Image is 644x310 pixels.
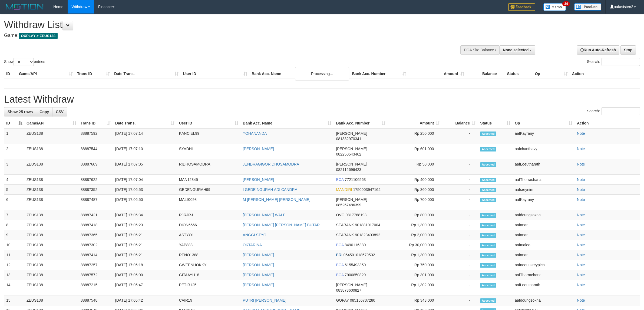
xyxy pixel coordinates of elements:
span: Copy 7721106563 to clipboard [345,177,366,182]
td: 14 [4,280,24,295]
span: Copy 7900850829 to clipboard [345,273,366,277]
td: aafsreynim [513,185,575,195]
td: [DATE] 17:06:53 [113,185,177,195]
td: 6 [4,195,24,210]
td: Rp 301,000 [388,270,442,280]
span: Copy 901823403892 to clipboard [355,233,380,237]
td: DION6666 [177,220,241,230]
span: BCA [336,243,344,247]
td: GWEENHOKKY [177,260,241,270]
td: ZEUS138 [24,250,78,260]
h1: Withdraw List [4,19,424,30]
th: Game/API: activate to sort column ascending [24,118,78,128]
th: Bank Acc. Number: activate to sort column ascending [334,118,388,128]
a: [PERSON_NAME] [243,283,274,287]
td: PETIR125 [177,280,241,295]
td: aafdoungsokna [513,295,575,305]
td: 88887544 [78,144,113,159]
span: None selected [503,48,529,52]
td: 13 [4,270,24,280]
img: MOTION_logo.png [4,3,45,11]
a: Note [577,131,585,136]
td: ZEUS138 [24,195,78,210]
a: Stop [620,45,636,55]
a: OKTARINA [243,243,262,247]
a: Note [577,253,585,257]
td: ZEUS138 [24,185,78,195]
span: [PERSON_NAME] [336,197,367,202]
a: Note [577,273,585,277]
a: [PERSON_NAME] [243,253,274,257]
a: Note [577,177,585,182]
span: SEABANK [336,233,354,237]
h1: Latest Withdraw [4,94,640,105]
td: - [442,280,478,295]
td: 88887548 [78,295,113,305]
a: [PERSON_NAME] WALE [243,213,286,217]
th: Action [570,69,640,79]
th: User ID: activate to sort column ascending [177,118,241,128]
td: ZEUS138 [24,270,78,280]
a: ANGGI STYO [243,233,266,237]
td: - [442,128,478,144]
td: Rp 2,000,000 [388,230,442,240]
td: [DATE] 17:07:10 [113,144,177,159]
th: Balance [466,69,505,79]
td: - [442,295,478,305]
td: 15 [4,295,24,305]
td: Rp 1,302,000 [388,280,442,295]
img: Feedback.jpg [508,3,535,11]
td: KANCIEL99 [177,128,241,144]
td: YAP888 [177,240,241,250]
span: Show 25 rows [8,110,33,114]
div: Processing... [295,67,349,80]
a: Note [577,162,585,166]
td: ZEUS138 [24,175,78,185]
a: Note [577,187,585,192]
th: ID [4,69,17,79]
td: Rp 343,000 [388,295,442,305]
span: Accepted [480,178,496,182]
td: [DATE] 17:07:04 [113,175,177,185]
td: Rp 250,000 [388,128,442,144]
td: 9 [4,230,24,240]
td: - [442,260,478,270]
td: aafKayrany [513,128,575,144]
td: aafanarl [513,220,575,230]
span: Accepted [480,198,496,202]
a: YOHANANDA [243,131,267,136]
a: M [PERSON_NAME] [PERSON_NAME] [243,197,311,202]
span: BCA [336,273,344,277]
td: ZEUS138 [24,220,78,230]
a: Note [577,298,585,302]
span: Accepted [480,213,496,218]
td: aafThorrachana [513,175,575,185]
td: ZEUS138 [24,230,78,240]
span: GOPAY [336,298,349,302]
td: aafchanthavy [513,144,575,159]
a: Run Auto-Refresh [577,45,619,55]
span: Accepted [480,253,496,258]
label: Search: [587,107,640,115]
span: OXPLAY > ZEUS138 [19,33,58,39]
td: [DATE] 17:06:21 [113,250,177,260]
span: Accepted [480,273,496,278]
td: 2 [4,144,24,159]
th: Date Trans.: activate to sort column ascending [113,118,177,128]
td: aafnoeunsreypich [513,260,575,270]
th: Status: activate to sort column ascending [478,118,513,128]
td: - [442,195,478,210]
th: Amount: activate to sort column ascending [388,118,442,128]
td: [DATE] 17:07:05 [113,159,177,175]
td: [DATE] 17:05:47 [113,280,177,295]
th: Status [505,69,533,79]
span: Accepted [480,233,496,238]
td: 5 [4,185,24,195]
td: GEDENGURAH99 [177,185,241,195]
span: Accepted [480,132,496,136]
span: Accepted [480,298,496,303]
span: [PERSON_NAME] [336,283,367,287]
a: PUTRI [PERSON_NAME] [243,298,286,302]
td: aafanarl [513,230,575,240]
span: Copy 082250543462 to clipboard [336,152,361,156]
